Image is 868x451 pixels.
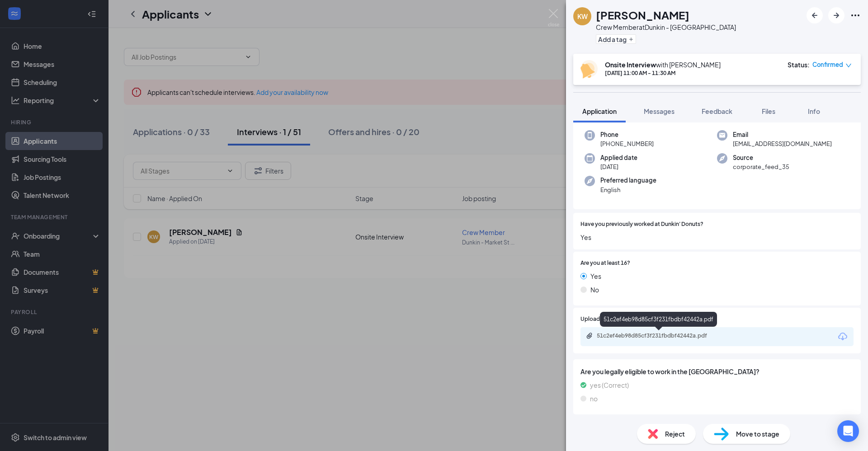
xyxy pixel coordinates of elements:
span: Yes [580,232,854,242]
svg: Paperclip [586,332,593,339]
span: Confirmed [812,60,843,69]
span: Move to stage [736,429,779,439]
svg: Ellipses [850,10,861,21]
span: Phone [600,130,654,139]
div: Status : [788,60,810,69]
span: [EMAIL_ADDRESS][DOMAIN_NAME] [733,139,832,148]
h1: [PERSON_NAME] [596,7,689,23]
div: Crew Member at Dunkin - [GEOGRAPHIC_DATA] [596,23,736,32]
span: Application [582,107,617,115]
span: [PHONE_NUMBER] [600,139,654,148]
span: Upload Resume [580,315,622,324]
div: Open Intercom Messenger [837,420,859,442]
button: PlusAdd a tag [596,34,636,44]
span: [DATE] [600,162,637,171]
span: Source [733,153,789,162]
b: Onsite Interview [605,61,656,69]
span: Are you at least 16? [580,259,630,268]
span: Files [762,107,775,115]
span: Yes [590,271,601,281]
span: No [590,285,599,295]
span: Reject [665,429,685,439]
div: 51c2ef4eb98d85cf3f231fbdbf42442a.pdf [600,312,717,327]
svg: Plus [628,37,634,42]
span: Info [808,107,820,115]
span: Applied date [600,153,637,162]
span: Messages [644,107,675,115]
span: English [600,185,656,194]
span: yes (Correct) [590,380,629,390]
span: down [845,62,852,69]
div: 51c2ef4eb98d85cf3f231fbdbf42442a.pdf [597,332,723,339]
button: ArrowLeftNew [807,7,823,23]
svg: ArrowLeftNew [809,10,820,21]
svg: Download [837,331,848,342]
span: Feedback [702,107,732,115]
button: ArrowRight [828,7,844,23]
div: with [PERSON_NAME] [605,60,721,69]
a: Paperclip51c2ef4eb98d85cf3f231fbdbf42442a.pdf [586,332,732,341]
div: [DATE] 11:00 AM - 11:30 AM [605,69,721,77]
span: Have you previously worked at Dunkin' Donuts? [580,220,703,229]
span: corporate_feed_35 [733,162,789,171]
span: Email [733,130,832,139]
span: no [590,394,598,404]
span: Preferred language [600,176,656,185]
span: Are you legally eligible to work in the [GEOGRAPHIC_DATA]? [580,366,854,376]
div: KW [577,12,588,21]
svg: ArrowRight [831,10,842,21]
